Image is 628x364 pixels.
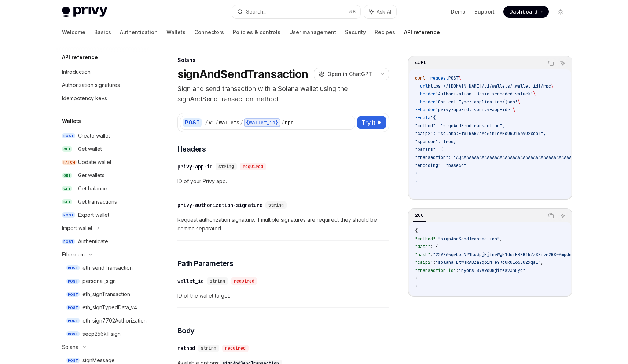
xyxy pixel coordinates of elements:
[375,23,395,41] a: Recipes
[404,23,440,41] a: API reference
[285,119,294,126] div: rpc
[78,237,108,246] div: Authenticate
[56,288,150,301] a: POSTeth_signTransaction
[177,201,262,209] div: privy-authorization-signature
[364,5,396,18] button: Ask AI
[56,79,150,92] a: Authorization signatures
[82,330,121,338] div: secp256k1_sign
[518,99,520,105] span: \
[415,163,466,168] span: "encoding": "base64"
[62,186,72,192] span: GET
[415,75,425,81] span: curl
[222,345,249,352] div: required
[62,343,78,352] div: Solana
[246,7,267,16] div: Search...
[183,118,202,127] div: POST
[177,215,389,233] span: Request authorization signature. If multiple signatures are required, they should be comma separa...
[94,23,111,41] a: Basics
[66,292,80,297] span: POST
[177,57,389,64] div: Solana
[62,224,92,233] div: Import wallet
[551,83,554,89] span: \
[513,107,515,113] span: \
[177,345,195,352] div: method
[56,314,150,327] a: POSTeth_sign7702Authorization
[201,345,216,351] span: string
[56,129,150,142] a: POSTCreate wallet
[62,199,72,205] span: GET
[56,156,150,169] a: PATCHUpdate wallet
[56,327,150,341] a: POSTsecp256k1_sign
[62,146,72,152] span: GET
[177,277,204,285] div: wallet_id
[509,8,537,15] span: Dashboard
[244,118,280,127] div: {wallet_id}
[361,118,375,127] span: Try it
[78,145,102,153] div: Get wallet
[62,81,120,90] div: Authorization signatures
[66,279,80,284] span: POST
[436,236,438,242] span: :
[82,290,130,299] div: eth_signTransaction
[78,211,109,219] div: Export wallet
[240,119,243,126] div: /
[62,23,85,41] a: Welcome
[62,133,75,139] span: POST
[56,235,150,248] a: POSTAuthenticate
[62,250,85,259] div: Ethereum
[345,23,366,41] a: Security
[166,23,186,41] a: Wallets
[430,244,438,250] span: : {
[78,197,117,206] div: Get transactions
[56,261,150,274] a: POSTeth_sendTransaction
[425,75,448,81] span: --request
[415,107,436,113] span: --header
[415,99,436,105] span: --header
[56,274,150,288] a: POSTpersonal_sign
[56,169,150,182] a: GETGet wallets
[56,195,150,208] a: GETGet transactions
[436,91,533,97] span: 'Authorization: Basic <encoded-value>'
[474,8,495,15] a: Support
[177,177,389,186] span: ID of your Privy app.
[82,303,137,312] div: eth_signTypedData_v4
[436,107,513,113] span: 'privy-app-id: <privy-app-id>'
[233,23,280,41] a: Policies & controls
[177,325,195,336] span: Body
[415,275,418,281] span: }
[66,318,80,324] span: POST
[415,228,418,234] span: {
[62,68,91,76] div: Introduction
[503,6,549,18] a: Dashboard
[546,58,556,68] button: Copy the contents from the code block
[177,144,206,154] span: Headers
[82,263,133,272] div: eth_sendTransaction
[428,83,551,89] span: https://[DOMAIN_NAME]/v1/wallets/{wallet_id}/rpc
[66,265,80,271] span: POST
[231,277,257,285] div: required
[62,117,81,125] h5: Wallets
[413,58,429,67] div: cURL
[78,184,107,193] div: Get balance
[327,70,372,78] span: Open in ChatGPT
[62,7,107,17] img: light logo
[177,68,308,81] h1: signAndSendTransaction
[62,160,77,165] span: PATCH
[459,75,461,81] span: \
[62,173,72,178] span: GET
[194,23,224,41] a: Connectors
[546,211,556,221] button: Copy the contents from the code block
[555,6,566,18] button: Toggle dark mode
[415,252,430,258] span: "hash"
[438,236,500,242] span: "signAndSendTransaction"
[56,142,150,156] a: GETGet wallet
[219,119,239,126] div: wallets
[415,170,418,176] span: }
[413,211,426,220] div: 200
[268,202,284,208] span: string
[209,119,214,126] div: v1
[415,259,433,265] span: "caip2"
[120,23,158,41] a: Authentication
[215,119,218,126] div: /
[430,115,436,121] span: '{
